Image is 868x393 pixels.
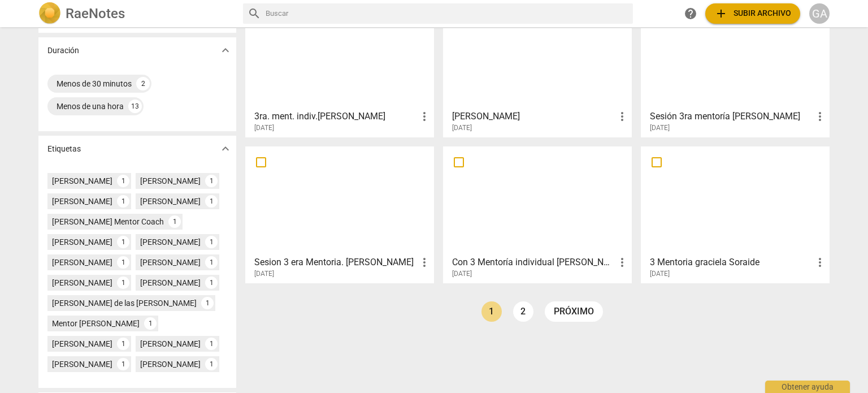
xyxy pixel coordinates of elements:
img: Logo [38,2,61,25]
div: [PERSON_NAME] [140,338,201,349]
div: 1 [117,175,129,187]
a: próximo [545,301,603,322]
div: 1 [117,277,129,289]
div: Mentor [PERSON_NAME] [52,318,140,329]
span: [DATE] [650,269,670,279]
div: 1 [117,358,129,370]
button: GA [809,3,830,24]
span: Subir archivo [714,7,791,20]
div: 1 [205,338,218,350]
span: [DATE] [452,123,472,133]
div: [PERSON_NAME] [140,257,201,268]
a: Sesion 3 era Mentoria. [PERSON_NAME][DATE] [249,150,430,278]
a: [PERSON_NAME][DATE] [447,5,628,132]
div: [PERSON_NAME] [52,359,112,370]
div: [PERSON_NAME] de las [PERSON_NAME] [52,297,197,309]
h3: Sofi Pinasco [452,110,615,123]
div: [PERSON_NAME] [140,359,201,370]
div: 1 [205,195,218,208]
span: [DATE] [254,123,274,133]
div: 2 [136,77,150,90]
span: more_vert [813,110,827,123]
p: Etiquetas [47,143,81,155]
span: more_vert [615,256,629,269]
div: 1 [117,236,129,248]
div: [PERSON_NAME] [140,236,201,248]
span: more_vert [418,110,431,123]
span: [DATE] [254,269,274,279]
a: Page 1 is your current page [481,301,502,322]
span: expand_more [219,142,232,156]
button: Mostrar más [217,140,234,157]
h3: Sesión 3ra mentoría Hoty [650,110,813,123]
div: 1 [205,175,218,187]
h3: Sesion 3 era Mentoria. Maria Mercedes [254,256,418,269]
p: Duración [47,45,79,57]
div: [PERSON_NAME] [140,175,201,187]
span: add [714,7,728,20]
div: 1 [205,358,218,370]
span: [DATE] [452,269,472,279]
div: [PERSON_NAME] Mentor Coach [52,216,164,227]
span: more_vert [418,256,431,269]
a: Sesión 3ra mentoría [PERSON_NAME][DATE] [645,5,826,132]
div: 1 [168,215,181,228]
div: Obtener ayuda [765,381,850,393]
h2: RaeNotes [66,6,125,21]
h3: 3ra. ment. indiv.Milagros-Arturo [254,110,418,123]
a: Con 3 Mentoría individual [PERSON_NAME][DATE] [447,150,628,278]
div: [PERSON_NAME] [140,277,201,288]
span: expand_more [219,44,232,57]
a: 3 Mentoria graciela Soraide[DATE] [645,150,826,278]
a: Obtener ayuda [680,3,701,24]
div: Menos de 30 minutos [57,78,132,89]
span: more_vert [615,110,629,123]
div: 1 [201,297,214,309]
div: 1 [144,317,157,330]
a: 3ra. ment. indiv.[PERSON_NAME][DATE] [249,5,430,132]
div: [PERSON_NAME] [52,236,112,248]
div: [PERSON_NAME] [140,196,201,207]
div: [PERSON_NAME] [52,257,112,268]
span: search [248,7,261,20]
div: [PERSON_NAME] [52,196,112,207]
div: 1 [117,195,129,208]
div: 1 [205,256,218,269]
span: [DATE] [650,123,670,133]
div: [PERSON_NAME] [52,338,112,349]
input: Buscar [266,5,628,23]
div: 1 [205,277,218,289]
div: [PERSON_NAME] [52,175,112,187]
div: 13 [128,100,142,113]
div: [PERSON_NAME] [52,277,112,288]
div: Menos de una hora [57,101,124,112]
h3: 3 Mentoria graciela Soraide [650,256,813,269]
button: Subir [705,3,800,24]
div: 1 [117,338,129,350]
div: 1 [117,256,129,269]
h3: Con 3 Mentoría individual Iva Carabetta [452,256,615,269]
a: Page 2 [513,301,533,322]
span: more_vert [813,256,827,269]
a: LogoRaeNotes [38,2,234,25]
span: help [684,7,697,20]
button: Mostrar más [217,42,234,59]
div: 1 [205,236,218,248]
